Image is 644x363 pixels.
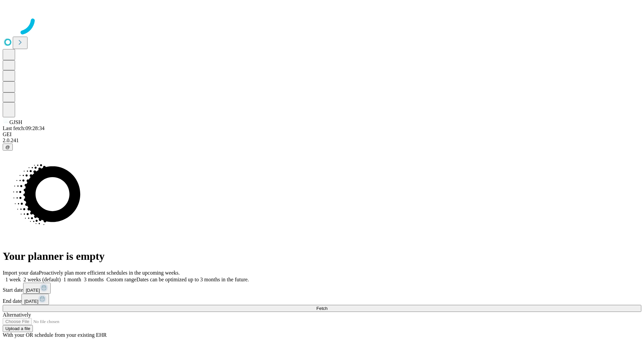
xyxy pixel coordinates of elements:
[3,131,641,137] div: GEI
[63,277,81,282] span: 1 month
[316,306,327,311] span: Fetch
[3,137,641,144] div: 2.0.241
[3,312,31,318] span: Alternatively
[3,325,33,332] button: Upload a file
[84,277,104,282] span: 3 months
[3,305,641,312] button: Fetch
[9,119,22,125] span: GJSH
[24,299,38,304] span: [DATE]
[3,332,107,338] span: With your OR schedule from your existing EHR
[3,283,641,294] div: Start date
[3,125,45,131] span: Last fetch: 09:28:34
[26,288,40,293] span: [DATE]
[3,294,641,305] div: End date
[21,294,49,305] button: [DATE]
[23,283,51,294] button: [DATE]
[137,277,249,282] span: Dates can be optimized up to 3 months in the future.
[3,250,641,263] h1: Your planner is empty
[5,145,10,150] span: @
[3,144,13,151] button: @
[5,277,21,282] span: 1 week
[39,270,180,276] span: Proactively plan more efficient schedules in the upcoming weeks.
[23,277,61,282] span: 2 weeks (default)
[106,277,136,282] span: Custom range
[3,270,39,276] span: Import your data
